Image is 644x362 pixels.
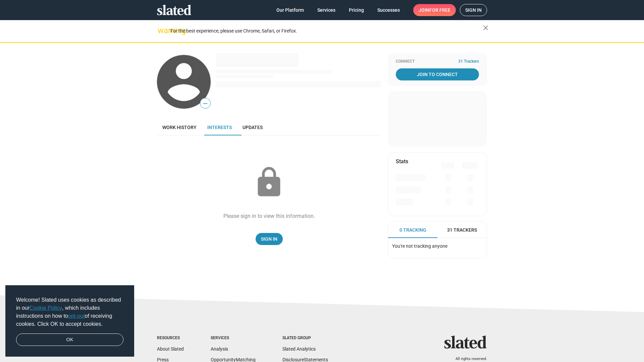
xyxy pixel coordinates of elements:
div: Please sign in to view this information. [223,213,315,220]
a: Join To Connect [396,68,479,80]
a: Slated Analytics [282,346,316,352]
div: Slated Group [282,336,328,341]
span: — [200,99,210,108]
a: Updates [237,119,268,135]
a: Analysis [211,346,228,352]
span: Updates [243,125,263,130]
span: Services [317,4,335,16]
mat-icon: lock [252,166,286,199]
span: Work history [162,125,197,130]
span: 0 Tracking [399,227,426,233]
span: Our Platform [276,4,304,16]
div: cookieconsent [5,285,134,357]
mat-icon: close [482,24,490,32]
div: For the best experience, please use Chrome, Safari, or Firefox. [170,26,483,36]
span: Successes [377,4,400,16]
span: Interests [207,125,232,130]
span: Join To Connect [397,68,478,80]
span: You're not tracking anyone [392,243,447,249]
a: Work history [157,119,202,135]
a: Services [312,4,341,16]
a: Interests [202,119,237,135]
mat-card-title: Stats [396,158,408,165]
a: dismiss cookie message [16,334,123,346]
mat-icon: warning [158,26,166,35]
div: Services [211,336,256,341]
a: Pricing [343,4,369,16]
a: Successes [372,4,405,16]
a: Our Platform [271,4,309,16]
span: Pricing [349,4,364,16]
a: opt-out [68,313,85,319]
span: 31 Trackers [447,227,477,233]
a: Cookie Policy [30,305,62,311]
span: 31 Trackers [458,59,479,64]
span: Sign In [261,233,277,245]
a: Sign In [256,233,283,245]
span: Welcome! Slated uses cookies as described in our , which includes instructions on how to of recei... [16,296,123,328]
span: for free [429,4,450,16]
div: Resources [157,336,184,341]
a: Joinfor free [413,4,456,16]
span: Join [419,4,450,16]
a: Sign in [460,4,487,16]
div: Connect [396,59,479,64]
span: Sign in [465,4,482,16]
a: About Slated [157,346,184,352]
